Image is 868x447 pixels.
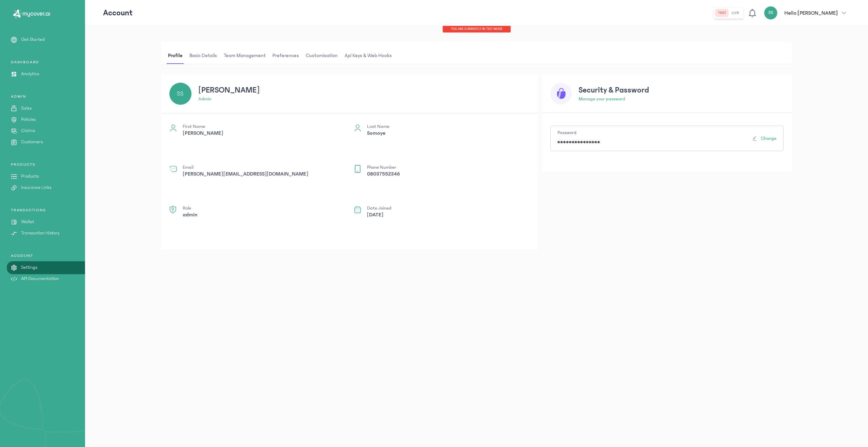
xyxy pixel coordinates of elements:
[21,184,51,191] p: Insurance Links
[761,135,777,142] span: Change
[579,85,784,96] h3: Security & Password
[21,173,39,180] p: Products
[183,170,308,178] p: [PERSON_NAME][EMAIL_ADDRESS][DOMAIN_NAME]
[367,170,400,178] p: 08037552346
[304,48,339,64] span: Customisation
[21,275,59,282] p: API Documentation
[729,9,742,17] button: live
[198,85,530,96] h3: [PERSON_NAME]
[343,48,393,64] span: Api Keys & Web hooks
[21,138,43,146] p: Customers
[21,218,34,226] p: Wallet
[21,230,60,237] p: Transaction History
[167,48,188,64] button: Profile
[21,105,32,112] p: Sales
[103,7,133,18] p: Account
[752,135,777,142] button: Change
[271,48,300,64] span: Preferences
[367,206,391,211] p: Date Joined
[304,48,343,64] button: Customisation
[343,48,397,64] button: Api Keys & Web hooks
[183,211,197,219] p: admin
[21,36,45,43] p: Get Started
[271,48,304,64] button: Preferences
[557,130,577,135] label: Password
[188,48,218,64] span: Basic details
[367,165,400,170] p: Phone Number
[367,124,389,129] p: Last Name
[764,6,778,20] div: SS
[367,129,389,137] p: Somoye
[21,70,39,78] p: Analytics
[764,6,850,20] button: SSHello [PERSON_NAME]
[579,96,784,103] p: Manage your password
[167,48,184,64] span: Profile
[784,9,838,17] p: Hello [PERSON_NAME]
[222,48,271,64] button: Team Management
[183,165,308,170] p: Email
[183,129,223,137] p: [PERSON_NAME]
[367,211,391,219] p: [DATE]
[183,206,197,211] p: Role
[21,264,37,271] p: Settings
[21,116,36,123] p: Policies
[188,48,222,64] button: Basic details
[183,124,223,129] p: First Name
[198,96,530,103] p: admin
[169,83,191,105] div: SS
[222,48,267,64] span: Team Management
[715,9,729,17] button: test
[21,127,35,134] p: Claims
[443,26,511,33] div: You are currently in TEST MODE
